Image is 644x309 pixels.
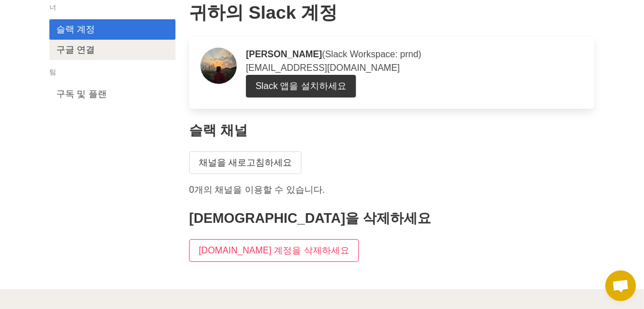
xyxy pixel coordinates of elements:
img: 9121228886867_31836a5b39ea01b6263f_512.png [200,48,237,84]
font: 팀 [49,68,57,76]
a: Slack 앱을 설치하세요 [246,75,356,98]
div: Open chat [605,270,636,301]
font: [EMAIL_ADDRESS][DOMAIN_NAME] [246,63,400,73]
input: [DOMAIN_NAME] 계정을 삭제하세요 [189,239,359,262]
font: 귀하의 Slack 계정 [189,2,337,23]
font: 채널을 새로고침하세요 [199,158,292,167]
font: 너 [49,3,57,11]
a: 슬랙 계정 [49,19,175,40]
font: (Slack Workspace: prnd) [322,49,421,59]
font: [DEMOGRAPHIC_DATA]을 삭제하세요 [189,210,431,226]
a: 구글 연결 [49,40,175,60]
a: 구독 및 플랜 [49,84,175,104]
font: Slack 앱을 설치하세요 [256,81,346,91]
font: 구독 및 플랜 [56,89,107,99]
font: [PERSON_NAME] [246,49,322,59]
font: 슬랙 계정 [56,24,95,34]
font: 구글 연결 [56,45,95,54]
a: 채널을 새로고침하세요 [189,151,302,174]
font: 슬랙 채널 [189,122,248,138]
font: 0개의 채널을 이용할 수 있습니다. [189,185,325,194]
